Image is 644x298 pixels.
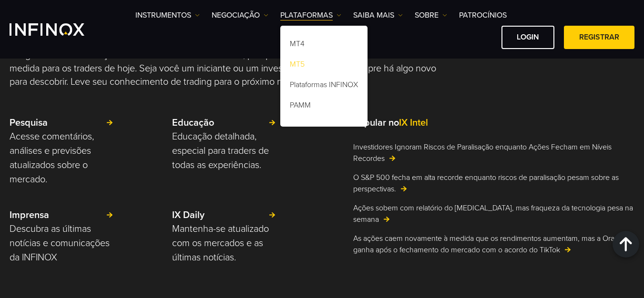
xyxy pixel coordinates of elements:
[280,56,368,76] a: MT5
[212,10,268,21] a: NEGOCIAÇÃO
[10,49,450,89] p: Mergulhe em uma coleção seleta de análises de mercado, pesquisas e artigos educacionais feitos so...
[10,222,114,265] p: Descubra as últimas notícias e comunicações da INFINOX
[280,97,368,117] a: PAMM
[172,209,276,265] a: IX Daily Mantenha-se atualizado com os mercados e as últimas notícias.
[353,233,634,256] a: As ações caem novamente à medida que os rendimentos aumentam, mas a Oracle ganha após o fechament...
[172,117,214,129] strong: Educação
[10,116,114,187] a: Pesquisa Acesse comentários, análises e previsões atualizados sobre o mercado.
[501,26,554,49] a: Login
[280,10,341,21] a: PLATAFORMAS
[415,10,447,21] a: SOBRE
[10,209,49,221] strong: Imprensa
[353,202,634,225] a: Ações sobem com relatório do [MEDICAL_DATA], mas fraqueza da tecnologia pesa na semana
[280,76,368,97] a: Plataformas INFINOX
[280,35,368,56] a: MT4
[135,10,200,21] a: Instrumentos
[10,129,114,187] p: Acesse comentários, análises e previsões atualizados sobre o mercado.
[353,10,403,21] a: Saiba mais
[564,26,634,49] a: Registrar
[399,117,428,129] span: IX Intel
[172,116,276,172] a: Educação Educação detalhada, especial para traders de todas as experiências.
[10,209,114,265] a: Imprensa Descubra as últimas notícias e comunicações da INFINOX
[353,117,428,129] strong: Popular no
[10,117,48,129] strong: Pesquisa
[172,222,276,265] p: Mantenha-se atualizado com os mercados e as últimas notícias.
[172,129,276,172] p: Educação detalhada, especial para traders de todas as experiências.
[10,23,107,36] a: INFINOX Logo
[172,209,204,221] strong: IX Daily
[459,10,507,21] a: Patrocínios
[353,141,634,164] a: Investidores Ignoram Riscos de Paralisação enquanto Ações Fecham em Níveis Recordes
[353,172,634,195] a: O S&P 500 fecha em alta recorde enquanto riscos de paralisação pesam sobre as perspectivas.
